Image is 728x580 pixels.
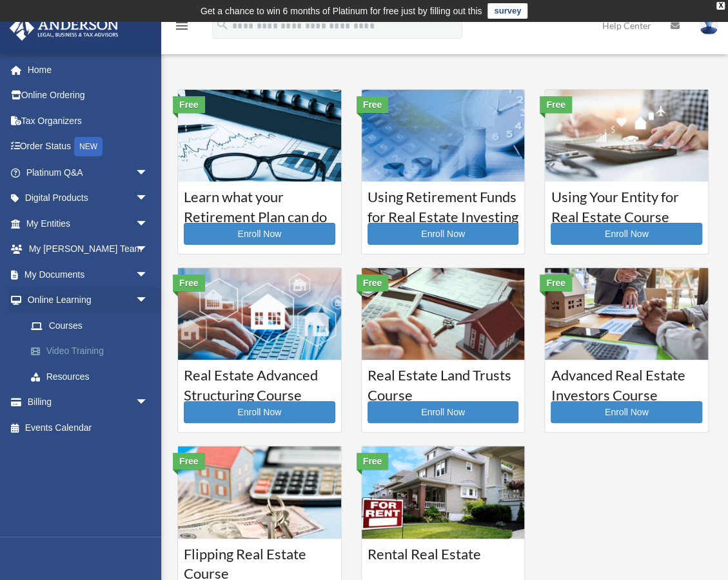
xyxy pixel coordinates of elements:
a: Enroll Now [184,223,335,245]
a: My Entitiesarrow_drop_down [9,211,168,236]
h3: Real Estate Land Trusts Course [368,366,519,398]
span: arrow_drop_down [135,287,161,314]
a: Enroll Now [551,401,702,423]
a: Platinum Q&Aarrow_drop_down [9,160,168,185]
a: Digital Productsarrow_drop_down [9,185,168,211]
a: Enroll Now [184,401,335,423]
div: Free [540,274,572,291]
img: Anderson Advisors Platinum Portal [6,16,123,41]
a: Enroll Now [551,223,702,245]
div: Free [357,96,389,113]
div: Free [357,453,389,470]
a: Courses [18,313,161,338]
a: Billingarrow_drop_down [9,389,168,415]
a: Online Learningarrow_drop_down [9,287,168,313]
a: Video Training [18,338,168,364]
h3: Advanced Real Estate Investors Course [551,366,702,398]
h3: Using Retirement Funds for Real Estate Investing Course [368,187,519,220]
i: menu [174,18,190,34]
div: NEW [74,137,103,156]
span: arrow_drop_down [135,211,161,237]
a: My Documentsarrow_drop_down [9,262,168,287]
span: arrow_drop_down [135,160,161,186]
h3: Learn what your Retirement Plan can do for you [184,187,335,220]
i: search [215,17,230,32]
a: My [PERSON_NAME] Teamarrow_drop_down [9,236,168,262]
h3: Using Your Entity for Real Estate Course [551,187,702,220]
span: arrow_drop_down [135,389,161,416]
span: arrow_drop_down [135,262,161,288]
a: survey [487,3,527,19]
a: Home [9,57,168,83]
img: User Pic [699,16,718,35]
span: arrow_drop_down [135,185,161,212]
a: menu [174,23,190,34]
h3: Rental Real Estate [368,544,519,577]
h3: Flipping Real Estate Course [184,544,335,577]
div: Free [357,274,389,291]
a: Enroll Now [368,223,519,245]
a: Enroll Now [368,401,519,423]
div: Get a chance to win 6 months of Platinum for free just by filling out this [201,3,482,19]
div: Free [173,274,205,291]
div: Free [173,453,205,470]
a: Tax Organizers [9,108,168,134]
a: Online Ordering [9,83,168,109]
a: Resources [18,364,168,389]
a: Events Calendar [9,415,168,440]
div: close [716,2,725,10]
div: Free [173,96,205,113]
h3: Real Estate Advanced Structuring Course [184,366,335,398]
a: Order StatusNEW [9,134,168,160]
div: Free [540,96,572,113]
span: arrow_drop_down [135,236,161,263]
